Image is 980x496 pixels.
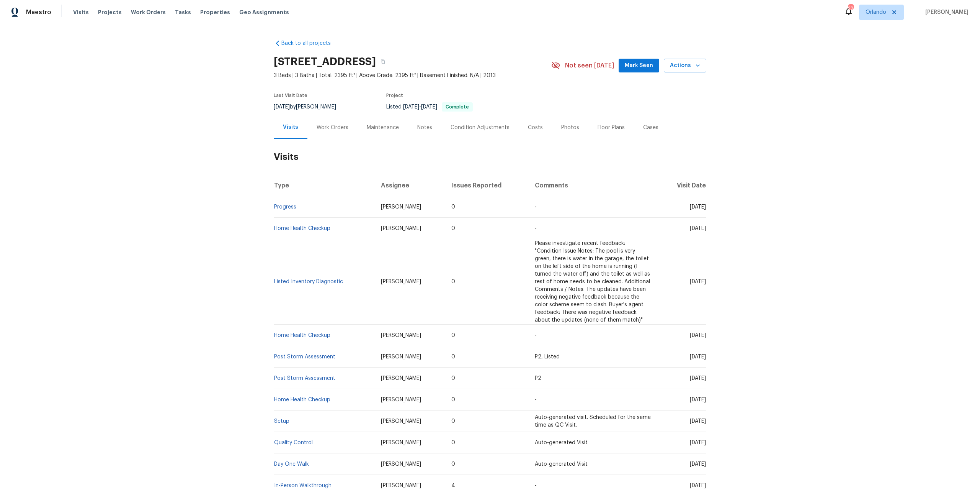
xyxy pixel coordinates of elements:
[381,419,421,424] span: [PERSON_NAME]
[381,376,421,381] span: [PERSON_NAME]
[386,93,403,98] span: Project
[274,139,706,175] h2: Visits
[274,483,332,488] a: In-Person Walkthrough
[535,440,588,445] span: Auto-generated Visit
[381,226,421,231] span: [PERSON_NAME]
[274,226,330,231] a: Home Health Checkup
[625,61,653,71] span: Mark Seen
[274,58,376,66] h2: [STREET_ADDRESS]
[529,175,658,196] th: Comments
[381,440,421,445] span: [PERSON_NAME]
[381,204,421,210] span: [PERSON_NAME]
[866,8,886,16] span: Orlando
[274,39,347,47] a: Back to all projects
[200,8,230,16] span: Properties
[274,397,330,402] a: Home Health Checkup
[274,333,330,338] a: Home Health Checkup
[317,124,348,131] div: Work Orders
[375,175,445,196] th: Assignee
[451,462,455,467] span: 0
[643,124,658,131] div: Cases
[664,59,706,73] button: Actions
[451,279,455,284] span: 0
[535,483,537,488] span: -
[274,93,307,98] span: Last Visit Date
[451,354,455,360] span: 0
[690,462,706,467] span: [DATE]
[451,124,510,131] div: Condition Adjustments
[451,204,455,210] span: 0
[175,10,191,15] span: Tasks
[690,397,706,402] span: [DATE]
[376,55,390,69] button: Copy Address
[535,204,537,210] span: -
[535,354,560,360] span: P2, Listed
[381,333,421,338] span: [PERSON_NAME]
[451,397,455,402] span: 0
[403,104,419,110] span: [DATE]
[443,105,472,109] span: Complete
[274,279,343,284] a: Listed Inventory Diagnostic
[658,175,706,196] th: Visit Date
[670,61,700,71] span: Actions
[535,415,651,428] span: Auto-generated visit. Scheduled for the same time as QC Visit.
[565,62,614,69] span: Not seen [DATE]
[690,419,706,424] span: [DATE]
[274,102,345,112] div: by [PERSON_NAME]
[274,175,375,196] th: Type
[381,354,421,360] span: [PERSON_NAME]
[535,226,537,231] span: -
[274,419,289,424] a: Setup
[690,483,706,488] span: [DATE]
[690,376,706,381] span: [DATE]
[274,354,335,360] a: Post Storm Assessment
[690,226,706,231] span: [DATE]
[451,226,455,231] span: 0
[690,354,706,360] span: [DATE]
[417,124,432,131] div: Notes
[274,376,335,381] a: Post Storm Assessment
[381,483,421,488] span: [PERSON_NAME]
[381,397,421,402] span: [PERSON_NAME]
[690,279,706,284] span: [DATE]
[690,333,706,338] span: [DATE]
[274,104,290,110] span: [DATE]
[451,376,455,381] span: 0
[598,124,625,131] div: Floor Plans
[98,8,122,16] span: Projects
[421,104,437,110] span: [DATE]
[535,241,650,323] span: Please investigate recent feedback: "Condition Issue Notes: The pool is very green, there is wate...
[690,440,706,445] span: [DATE]
[381,279,421,284] span: [PERSON_NAME]
[445,175,529,196] th: Issues Reported
[283,123,298,131] div: Visits
[451,483,455,488] span: 4
[367,124,399,131] div: Maintenance
[274,440,313,445] a: Quality Control
[386,104,473,110] span: Listed
[922,8,969,16] span: [PERSON_NAME]
[848,5,853,12] div: 22
[561,124,579,131] div: Photos
[274,462,309,467] a: Day One Walk
[26,8,51,16] span: Maestro
[535,333,537,338] span: -
[528,124,543,131] div: Costs
[535,397,537,402] span: -
[451,440,455,445] span: 0
[690,204,706,210] span: [DATE]
[381,462,421,467] span: [PERSON_NAME]
[274,72,551,79] span: 3 Beds | 3 Baths | Total: 2395 ft² | Above Grade: 2395 ft² | Basement Finished: N/A | 2013
[131,8,166,16] span: Work Orders
[239,8,289,16] span: Geo Assignments
[403,104,437,110] span: -
[535,462,588,467] span: Auto-generated Visit
[619,59,659,73] button: Mark Seen
[451,419,455,424] span: 0
[451,333,455,338] span: 0
[73,8,89,16] span: Visits
[535,376,541,381] span: P2
[274,204,296,210] a: Progress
